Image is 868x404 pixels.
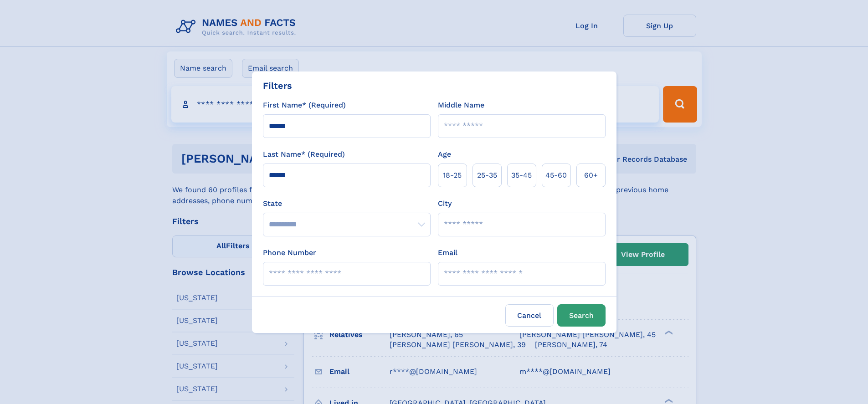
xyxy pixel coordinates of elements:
label: First Name* (Required) [263,100,346,111]
button: Search [557,304,606,327]
label: Last Name* (Required) [263,149,345,160]
span: 45‑60 [545,170,567,181]
label: Phone Number [263,247,316,258]
span: 35‑45 [511,170,532,181]
div: Filters [263,79,292,92]
span: 25‑35 [477,170,497,181]
span: 18‑25 [443,170,462,181]
label: Middle Name [438,100,484,111]
label: Age [438,149,451,160]
label: City [438,198,452,209]
span: 60+ [584,170,598,181]
label: Cancel [505,304,554,327]
label: Email [438,247,457,258]
label: State [263,198,431,209]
